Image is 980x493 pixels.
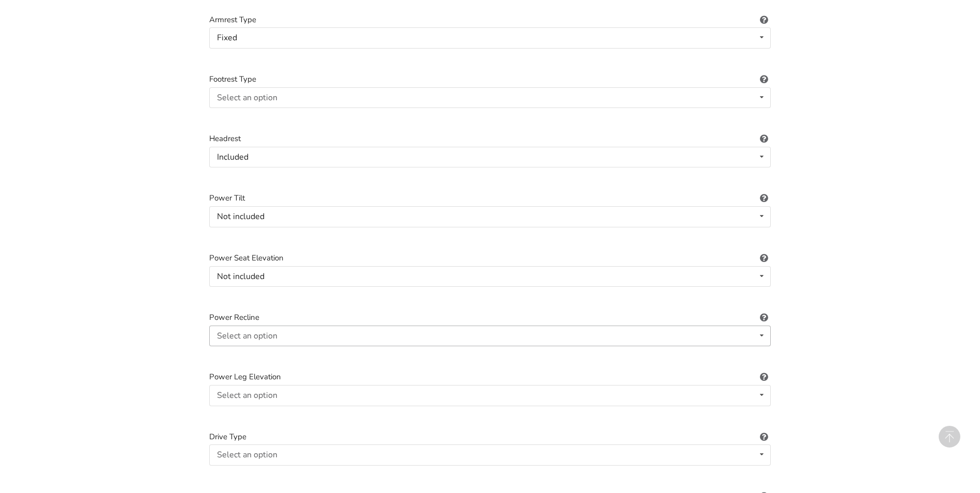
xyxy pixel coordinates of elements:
[217,212,265,221] div: Not included
[217,451,277,459] div: Select an option
[209,73,771,85] label: Footrest Type
[217,34,237,42] div: Fixed
[217,391,277,399] div: Select an option
[217,332,277,340] div: Select an option
[217,153,248,161] div: Included
[209,312,771,323] label: Power Recline
[217,94,277,102] div: Select an option
[209,133,771,145] label: Headrest
[209,14,771,26] label: Armrest Type
[209,192,771,204] label: Power Tilt
[209,431,771,443] label: Drive Type
[217,272,265,281] div: Not included
[209,371,771,383] label: Power Leg Elevation
[209,252,771,264] label: Power Seat Elevation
